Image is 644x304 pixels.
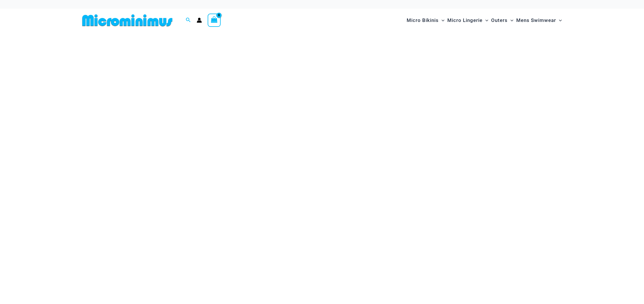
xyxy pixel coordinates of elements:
nav: Site Navigation [404,11,564,30]
span: Menu Toggle [482,13,488,28]
a: Micro BikinisMenu ToggleMenu Toggle [405,12,446,29]
span: Micro Lingerie [447,13,482,28]
span: Mens Swimwear [516,13,556,28]
span: Menu Toggle [556,13,562,28]
img: MM SHOP LOGO FLAT [80,14,175,27]
span: Micro Bikinis [407,13,439,28]
a: OutersMenu ToggleMenu Toggle [490,12,515,29]
a: Micro LingerieMenu ToggleMenu Toggle [446,12,490,29]
a: Search icon link [186,17,191,24]
span: Outers [491,13,508,28]
a: Mens SwimwearMenu ToggleMenu Toggle [515,12,563,29]
a: View Shopping Cart, empty [208,14,221,27]
a: Account icon link [197,18,202,23]
span: Menu Toggle [508,13,513,28]
span: Menu Toggle [439,13,444,28]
